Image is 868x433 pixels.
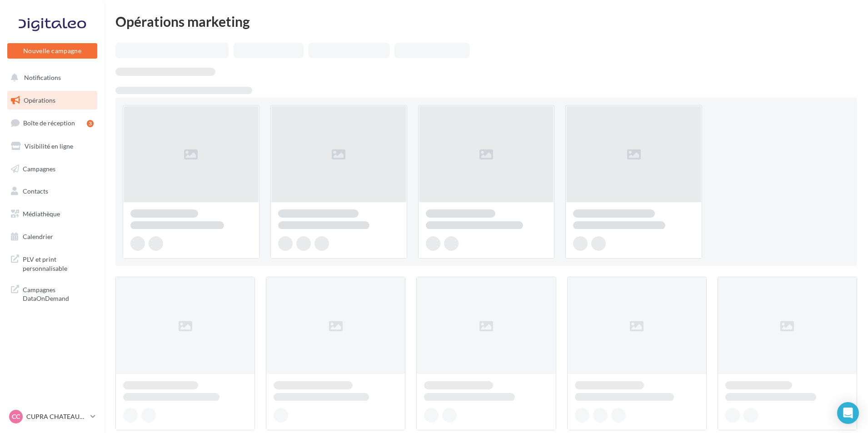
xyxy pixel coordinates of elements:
a: Campagnes [5,159,99,179]
span: Campagnes [23,164,55,172]
button: Notifications [5,68,95,87]
a: Campagnes DataOnDemand [5,280,99,307]
span: Contacts [23,187,48,195]
a: Boîte de réception3 [5,113,99,133]
span: PLV et print personnalisable [23,253,94,273]
span: Opérations [24,96,55,104]
span: Calendrier [23,233,53,240]
span: CC [12,412,20,421]
button: Nouvelle campagne [7,43,97,59]
span: Notifications [24,74,61,81]
a: CC CUPRA CHATEAUROUX [7,408,97,425]
span: Campagnes DataOnDemand [23,284,94,303]
a: PLV et print personnalisable [5,249,99,276]
div: 3 [87,120,94,127]
a: Médiathèque [5,204,99,224]
div: Opérations marketing [115,15,857,28]
span: Visibilité en ligne [25,142,73,150]
span: Boîte de réception [23,119,75,127]
p: CUPRA CHATEAUROUX [26,412,87,421]
a: Visibilité en ligne [5,137,99,156]
a: Contacts [5,182,99,201]
span: Médiathèque [23,210,60,218]
div: Open Intercom Messenger [837,402,859,424]
a: Calendrier [5,227,99,246]
a: Opérations [5,91,99,110]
